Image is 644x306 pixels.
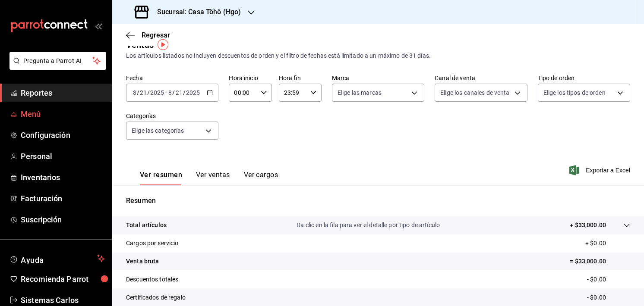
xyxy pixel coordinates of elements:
[21,108,105,120] span: Menú
[332,75,424,81] label: Marca
[279,75,322,81] label: Hora fin
[244,171,278,185] button: Ver cargos
[440,88,509,97] span: Elige los canales de venta
[126,239,179,248] p: Cargos por servicio
[571,165,630,175] button: Exportar a Excel
[21,172,105,183] span: Inventarios
[158,39,168,50] img: Tooltip marker
[165,89,167,96] span: -
[139,89,147,96] input: --
[126,113,218,119] label: Categorías
[297,221,440,230] p: Da clic en la fila para ver el detalle por tipo de artículo
[21,193,105,204] span: Facturación
[21,150,105,162] span: Personal
[587,293,630,302] p: - $0.00
[585,239,630,248] p: + $0.00
[21,129,105,141] span: Configuración
[21,273,105,285] span: Recomienda Parrot
[126,293,186,302] p: Certificados de regalo
[126,221,167,230] p: Total artículos
[21,87,105,99] span: Reportes
[183,89,186,96] span: /
[126,257,159,266] p: Venta bruta
[338,88,382,97] span: Elige las marcas
[133,89,137,96] input: --
[147,89,150,96] span: /
[137,89,139,96] span: /
[21,294,105,306] span: Sistemas Carlos
[95,22,102,29] button: open_drawer_menu
[587,275,630,284] p: - $0.00
[21,253,94,264] span: Ayuda
[196,171,230,185] button: Ver ventas
[140,171,182,185] button: Ver resumen
[538,75,630,81] label: Tipo de orden
[126,51,630,60] div: Los artículos listados no incluyen descuentos de orden y el filtro de fechas está limitado a un m...
[6,62,106,72] a: Pregunta a Parrot AI
[126,196,630,206] p: Resumen
[229,75,271,81] label: Hora inicio
[150,7,241,17] h3: Sucursal: Casa Töhö (Hgo)
[186,89,200,96] input: ----
[543,88,606,97] span: Elige los tipos de orden
[175,89,183,96] input: --
[570,221,606,230] p: + $33,000.00
[140,171,278,185] div: navigation tabs
[9,52,106,70] button: Pregunta a Parrot AI
[142,31,170,39] span: Regresar
[172,89,175,96] span: /
[21,214,105,225] span: Suscripción
[126,75,218,81] label: Fecha
[132,126,184,135] span: Elige las categorías
[168,89,172,96] input: --
[435,75,527,81] label: Canal de venta
[126,275,178,284] p: Descuentos totales
[570,257,630,266] p: = $33,000.00
[126,31,170,39] button: Regresar
[23,56,93,66] span: Pregunta a Parrot AI
[150,89,164,96] input: ----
